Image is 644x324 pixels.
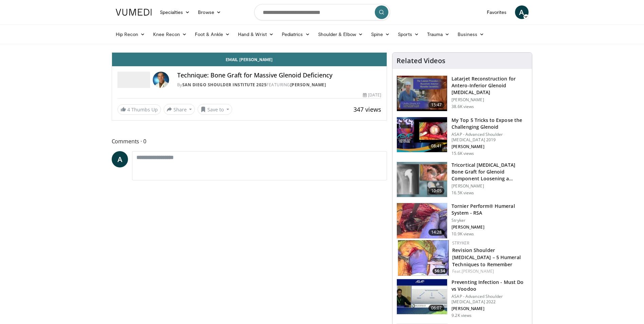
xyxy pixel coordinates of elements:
[278,28,314,41] a: Pediatrics
[428,102,445,108] span: 15:47
[452,151,474,156] p: 15.6K views
[367,28,394,41] a: Spine
[182,82,267,88] a: San Diego Shoulder Institute 2025
[454,28,488,41] a: Business
[452,306,528,311] p: [PERSON_NAME]
[112,28,149,41] a: Hip Recon
[116,9,152,16] img: VuMedi Logo
[452,294,528,305] p: ASAP - Advanced Shoulder [MEDICAL_DATA] 2022
[452,104,474,109] p: 38.6K views
[112,53,387,66] a: Email [PERSON_NAME]
[234,28,278,41] a: Hand & Wrist
[194,5,225,19] a: Browse
[363,92,381,98] div: [DATE]
[314,28,367,41] a: Shoulder & Elbow
[462,268,494,274] a: [PERSON_NAME]
[394,28,423,41] a: Sports
[127,106,130,113] span: 4
[149,28,191,41] a: Knee Recon
[398,240,449,276] a: 56:34
[398,240,449,276] img: 13e13d31-afdc-4990-acd0-658823837d7a.150x105_q85_crop-smart_upscale.jpg
[452,313,472,318] p: 9.2K views
[353,105,381,113] span: 347 views
[397,117,447,152] img: b61a968a-1fa8-450f-8774-24c9f99181bb.150x105_q85_crop-smart_upscale.jpg
[452,190,474,196] p: 16.5K views
[397,279,447,314] img: aae374fe-e30c-4d93-85d1-1c39c8cb175f.150x105_q85_crop-smart_upscale.jpg
[397,279,528,318] a: 06:07 Preventing Infection - Must Do vs Voodoo ASAP - Advanced Shoulder [MEDICAL_DATA] 2022 [PERS...
[452,97,528,103] p: [PERSON_NAME]
[290,82,326,88] a: [PERSON_NAME]
[397,203,528,239] a: 14:28 Tornier Perform® Humeral System - RSA Stryker [PERSON_NAME] 10.9K views
[397,57,445,65] h4: Related Videos
[397,162,447,197] img: 54195_0000_3.png.150x105_q85_crop-smart_upscale.jpg
[191,28,234,41] a: Foot & Ankle
[397,76,447,111] img: 38708_0000_3.png.150x105_q85_crop-smart_upscale.jpg
[423,28,454,41] a: Trauma
[452,231,474,237] p: 10.9K views
[452,218,528,223] p: Stryker
[452,144,528,149] p: [PERSON_NAME]
[452,117,528,130] h3: My Top 5 Tricks to Expose the Challenging Glenoid
[397,75,528,111] a: 15:47 Latarjet Reconstruction for Antero-Inferior Glenoid [MEDICAL_DATA] [PERSON_NAME] 38.6K views
[117,72,150,88] img: San Diego Shoulder Institute 2025
[428,305,445,311] span: 06:07
[452,75,528,96] h3: Latarjet Reconstruction for Antero-Inferior Glenoid [MEDICAL_DATA]
[397,117,528,156] a: 08:41 My Top 5 Tricks to Expose the Challenging Glenoid ASAP - Advanced Shoulder [MEDICAL_DATA] 2...
[164,104,195,115] button: Share
[397,203,447,238] img: c16ff475-65df-4a30-84a2-4b6c3a19e2c7.150x105_q85_crop-smart_upscale.jpg
[428,229,445,236] span: 14:28
[452,240,469,246] a: Stryker
[428,143,445,149] span: 08:41
[452,247,521,268] a: Revision Shoulder [MEDICAL_DATA] – 5 Humeral Techniques to Remember
[515,5,529,19] a: A
[452,132,528,143] p: ASAP - Advanced Shoulder [MEDICAL_DATA] 2019
[112,137,387,146] span: Comments 0
[452,224,528,230] p: [PERSON_NAME]
[433,268,447,274] span: 56:34
[153,72,169,88] img: Avatar
[112,151,128,167] a: A
[397,162,528,198] a: 10:05 Tricortical [MEDICAL_DATA] Bone Graft for Glenoid Component Loosening a… [PERSON_NAME] 16.5...
[452,268,527,274] div: Feat.
[177,72,382,79] h4: Technique: Bone Graft for Massive Glenoid Deficiency
[198,104,232,115] button: Save to
[452,203,528,216] h3: Tornier Perform® Humeral System - RSA
[452,183,528,189] p: [PERSON_NAME]
[177,82,382,88] div: By FEATURING
[452,279,528,292] h3: Preventing Infection - Must Do vs Voodoo
[254,4,390,20] input: Search topics, interventions
[483,5,511,19] a: Favorites
[452,162,528,182] h3: Tricortical [MEDICAL_DATA] Bone Graft for Glenoid Component Loosening a…
[117,104,161,115] a: 4 Thumbs Up
[428,187,445,194] span: 10:05
[156,5,194,19] a: Specialties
